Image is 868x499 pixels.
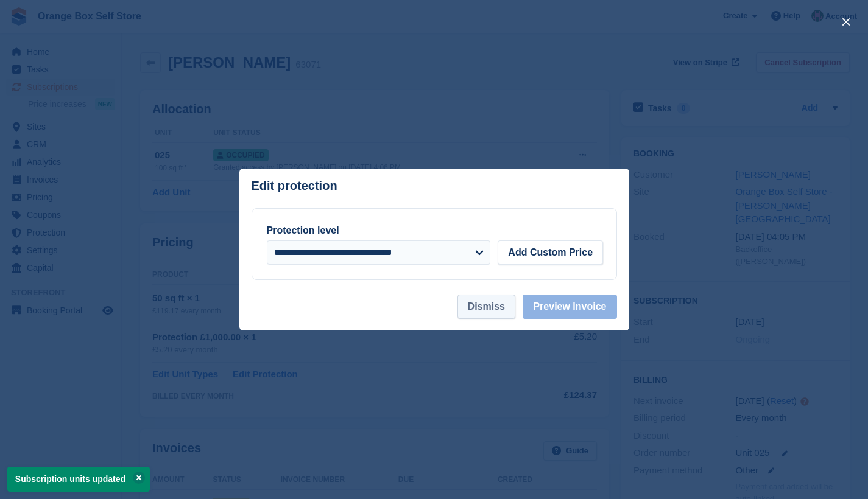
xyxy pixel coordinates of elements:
[523,295,616,319] button: Preview Invoice
[457,295,515,319] button: Dismiss
[498,240,603,265] button: Add Custom Price
[267,225,339,236] label: Protection level
[7,467,150,492] p: Subscription units updated
[836,12,856,32] button: close
[252,179,337,193] p: Edit protection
